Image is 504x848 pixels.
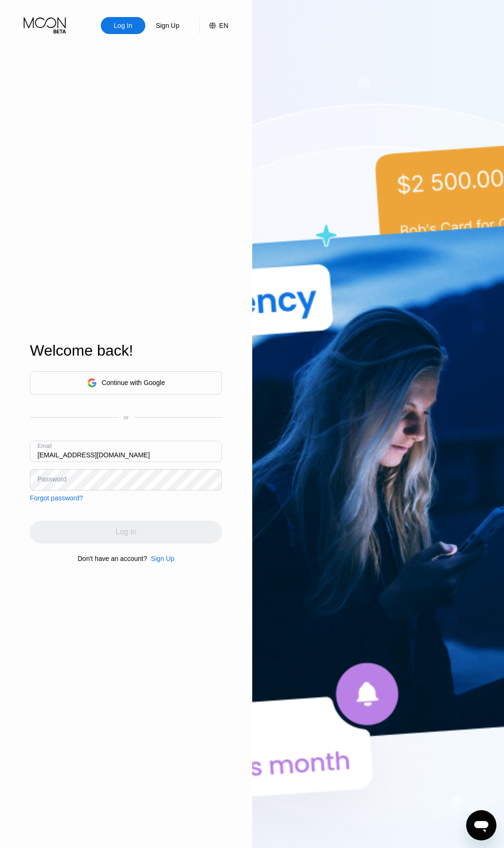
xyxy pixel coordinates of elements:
[37,475,66,483] div: Password
[102,379,165,386] div: Continue with Google
[466,810,496,840] iframe: Button to launch messaging window
[78,555,147,562] div: Don't have an account?
[145,17,190,34] div: Sign Up
[101,17,145,34] div: Log In
[124,414,129,421] div: or
[147,555,175,562] div: Sign Up
[30,371,222,394] div: Continue with Google
[113,21,133,30] div: Log In
[199,17,228,34] div: EN
[155,21,180,30] div: Sign Up
[30,342,222,359] div: Welcome back!
[37,443,52,449] div: Email
[219,22,228,29] div: EN
[30,494,83,502] div: Forgot password?
[151,555,175,562] div: Sign Up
